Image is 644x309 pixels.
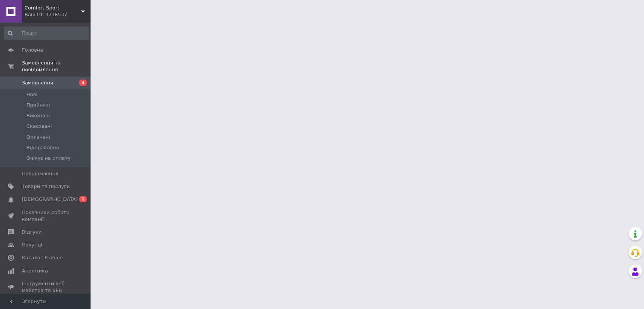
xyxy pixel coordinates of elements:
span: Замовлення та повідомлення [22,60,91,73]
span: Показники роботи компанії [22,209,70,223]
span: Нові [26,91,37,98]
span: Замовлення [22,80,53,86]
span: Інструменти веб-майстра та SEO [22,280,70,294]
span: Скасовані [26,123,52,130]
span: Покупці [22,242,42,248]
input: Пошук [4,26,89,40]
span: Повідомлення [22,170,58,177]
span: Відправлено [26,144,59,151]
span: Прийняті [26,102,50,109]
span: Відгуки [22,229,41,236]
div: Ваш ID: 3738537 [25,11,91,18]
span: [DEMOGRAPHIC_DATA] [22,196,78,203]
span: Виконані [26,112,50,119]
span: Аналітика [22,268,48,274]
span: Головна [22,47,43,54]
span: Каталог ProSale [22,254,63,261]
span: 4 [79,80,87,86]
span: Очікує на оплату [26,155,71,162]
span: Товари та послуги [22,183,70,190]
span: Comfort-Sport [25,5,81,11]
span: Оплачені [26,134,50,141]
span: 1 [79,196,87,202]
